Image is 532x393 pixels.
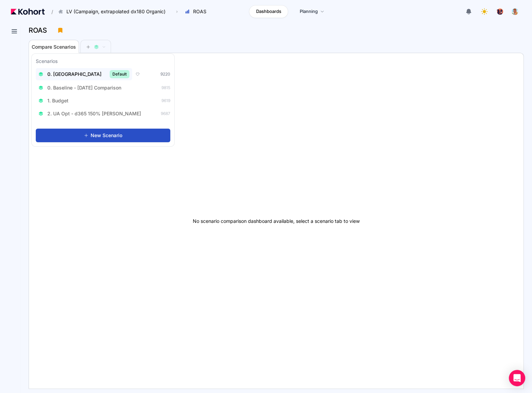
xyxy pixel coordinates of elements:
span: Dashboards [256,8,281,15]
span: 9220 [160,71,170,77]
span: / [46,8,53,15]
button: 1. Budget [36,95,75,106]
span: Planning [299,8,317,15]
div: No scenario comparison dashboard available, select a scenario tab to view [29,53,523,389]
button: 0. Baseline - [DATE] Comparison [36,82,128,93]
button: LV (Campaign, extrapolated dx180 Organic) [54,6,173,17]
span: 1. Budget [47,97,68,104]
img: logo_TreesPlease_20230726120307121221.png [497,8,503,15]
a: Dashboards [249,5,288,18]
span: 9619 [161,98,170,103]
span: New Scenario [91,132,122,139]
span: 0. Baseline - [DATE] Comparison [47,84,121,91]
a: Planning [292,5,331,18]
div: Open Intercom Messenger [509,370,525,386]
h3: Scenarios [36,58,58,66]
span: 9815 [161,85,170,91]
span: 2. UA Opt - d365 150% [PERSON_NAME] [47,110,141,117]
span: 9687 [161,111,170,116]
span: Default [110,70,129,78]
span: › [175,9,179,14]
span: LV (Campaign, extrapolated dx180 Organic) [66,8,166,15]
span: 0. [GEOGRAPHIC_DATA] [47,71,101,78]
button: 0. [GEOGRAPHIC_DATA]Default [36,68,132,80]
button: 2. UA Opt - d365 150% [PERSON_NAME] [36,108,148,119]
img: Kohort logo [11,9,45,15]
button: New Scenario [36,129,170,142]
span: Compare Scenarios [32,45,76,49]
button: ROAS [181,6,214,17]
h3: ROAS [29,27,51,34]
span: ROAS [193,8,206,15]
